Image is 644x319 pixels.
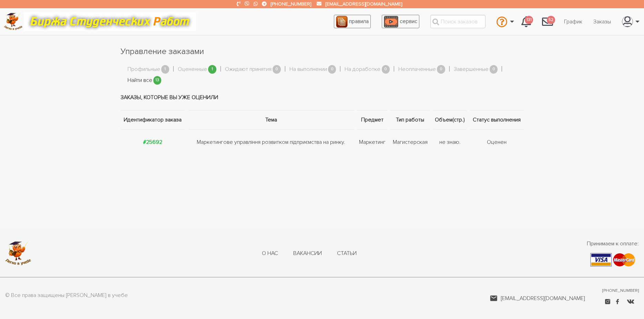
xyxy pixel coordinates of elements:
a: [PHONE_NUMBER] [271,1,311,7]
a: Заказы [588,15,616,28]
span: 0 [382,65,390,74]
th: Идентификатор заказа [121,110,187,129]
td: не знаю. [431,129,469,155]
span: 0 [328,65,336,74]
span: 52 [547,16,555,24]
a: График [559,15,588,28]
img: logo-c4363faeb99b52c628a42810ed6dfb4293a56d4e4775eb116515dfe7f33672af.png [4,13,23,30]
th: Объем(стр.) [431,110,469,129]
a: [PHONE_NUMBER] [602,288,639,294]
a: Завершенные [454,65,489,74]
td: Маркетингове управління розвитком підприємства на ринку. [187,129,356,155]
img: logo-c4363faeb99b52c628a42810ed6dfb4293a56d4e4775eb116515dfe7f33672af.png [5,241,31,265]
a: Неоплаченные [398,65,436,74]
a: О нас [262,250,278,257]
h1: Управление заказами [121,46,524,57]
a: [EMAIL_ADDRESS][DOMAIN_NAME] [490,294,585,302]
th: Предмет [356,110,389,129]
a: правила [334,15,371,28]
a: сервис [382,15,419,28]
a: Вакансии [293,250,322,257]
img: motto-12e01f5a76059d5f6a28199ef077b1f78e012cfde436ab5cf1d4517935686d32.gif [24,12,196,31]
img: agreement_icon-feca34a61ba7f3d1581b08bc946b2ec1ccb426f67415f344566775c155b7f62c.png [336,16,348,28]
th: Тема [187,110,356,129]
a: #25692 [143,139,162,146]
span: сервис [400,18,417,25]
img: payment-9f1e57a40afa9551f317c30803f4599b5451cfe178a159d0fc6f00a10d51d3ba.png [590,253,635,267]
a: 131 [516,12,536,31]
th: Статус выполнения [468,110,523,129]
td: Маркетинг [356,129,389,155]
a: Профильные [127,65,160,74]
a: Оцененные [178,65,207,74]
th: Тип работы [389,110,431,129]
span: 0 [273,65,281,74]
span: 1 [208,65,216,74]
td: Заказы, которые вы уже оценили [121,85,524,110]
p: © Все права защищены [PERSON_NAME] в учебе [5,291,128,300]
td: Магистерская [389,129,431,155]
input: Поиск заказов [430,15,485,28]
a: На выполнении [289,65,327,74]
span: [EMAIL_ADDRESS][DOMAIN_NAME] [501,294,585,302]
a: Статьи [337,250,357,257]
a: Ожидают принятия [225,65,272,74]
span: правила [349,18,369,25]
a: Найти все [127,76,152,85]
span: 131 [525,16,533,24]
a: [EMAIL_ADDRESS][DOMAIN_NAME] [326,1,402,7]
img: play_icon-49f7f135c9dc9a03216cfdbccbe1e3994649169d890fb554cedf0eac35a01ba8.png [384,16,398,28]
span: 0 [490,65,498,74]
span: 1 [161,65,170,74]
span: 0 [437,65,445,74]
td: Оценен [468,129,523,155]
a: На доработке [345,65,380,74]
span: Принимаем к оплате: [587,240,639,248]
a: 52 [536,12,559,31]
span: 13 [153,76,162,85]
